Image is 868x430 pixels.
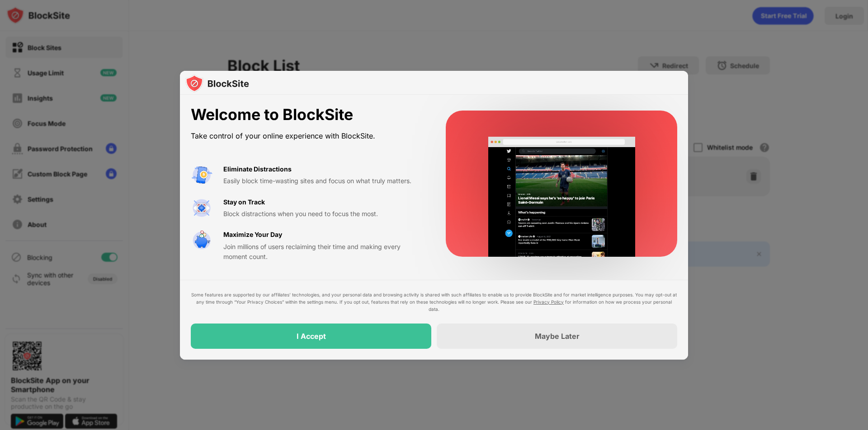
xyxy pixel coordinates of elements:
[533,299,564,305] a: Privacy Policy
[223,209,424,219] div: Block distractions when you need to focus the most.
[223,230,282,240] div: Maximize Your Day
[535,332,580,341] div: Maybe Later
[223,197,265,207] div: Stay on Track
[297,332,326,341] div: I Accept
[223,242,424,262] div: Join millions of users reclaiming their time and making every moment count.
[191,230,212,251] img: value-safe-time.svg
[185,74,249,92] img: logo-blocksite.svg
[191,291,677,313] div: Some features are supported by our affiliates’ technologies, and your personal data and browsing ...
[191,164,212,186] img: value-avoid-distractions.svg
[223,176,424,186] div: Easily block time-wasting sites and focus on what truly matters.
[223,164,292,174] div: Eliminate Distractions
[191,106,424,124] div: Welcome to BlockSite
[191,197,212,219] img: value-focus.svg
[191,129,424,143] div: Take control of your online experience with BlockSite.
